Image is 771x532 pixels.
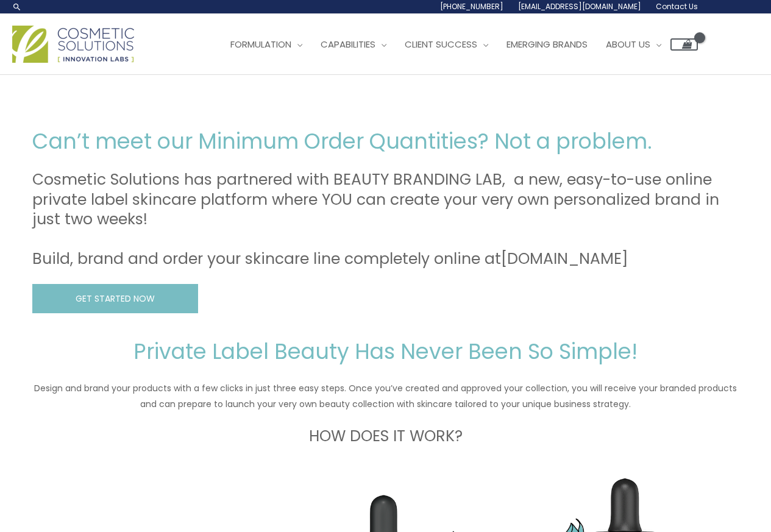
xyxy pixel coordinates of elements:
nav: Site Navigation [212,26,698,63]
span: [EMAIL_ADDRESS][DOMAIN_NAME] [518,1,641,12]
p: Design and brand your products with a few clicks in just three easy steps. Once you’ve created an... [32,380,739,412]
a: Capabilities [311,26,396,63]
a: Search icon link [12,2,22,12]
span: Emerging Brands [506,38,588,51]
img: Cosmetic Solutions Logo [12,26,134,63]
span: About Us [606,38,650,51]
a: Client Success [396,26,497,63]
span: Formulation [230,38,291,51]
a: Emerging Brands [497,26,597,63]
h3: Cosmetic Solutions has partnered with BEAUTY BRANDING LAB, a new, easy-to-use online private labe... [32,170,739,269]
span: Client Success [405,38,477,51]
h3: HOW DOES IT WORK? [32,427,739,447]
h2: Private Label Beauty Has Never Been So Simple! [32,338,739,366]
a: [DOMAIN_NAME] [501,248,628,269]
h2: Can’t meet our Minimum Order Quantities? Not a problem. [32,127,739,155]
a: GET STARTED NOW [32,284,198,314]
span: Capabilities [321,38,375,51]
span: [PHONE_NUMBER] [440,1,503,12]
span: Contact Us [656,1,698,12]
a: Formulation [221,26,311,63]
a: About Us [597,26,670,63]
a: View Shopping Cart, empty [670,38,698,51]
